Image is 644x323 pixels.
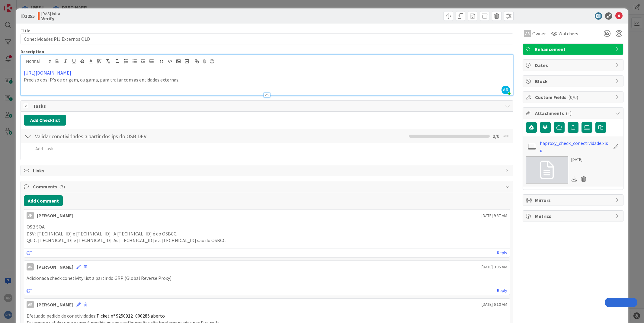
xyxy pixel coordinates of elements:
[497,249,507,257] a: Reply
[25,13,35,19] b: 1255
[27,223,507,230] p: OSB SOA
[37,212,73,219] div: [PERSON_NAME]
[540,139,610,154] a: haproxy_check_conectividade.xlsx
[27,230,507,237] p: DSV : [TECHNICAL_ID] e [TECHNICAL_ID] . A [TECHNICAL_ID] é do OSBCC.
[559,30,578,37] span: Watchers
[21,28,30,34] label: Title
[535,213,612,220] span: Metrics
[482,213,507,219] span: [DATE] 9:37 AM
[535,110,612,117] span: Attachments
[96,313,165,319] span: Ticket nº S250912_000285 aberto
[24,76,510,83] p: Preciso dos IP's de origem, ou gama, para tratar com as entidades externas.
[27,301,34,308] div: AR
[535,197,612,204] span: Mirrors
[27,275,507,282] p: Adicionada check conetivity list a partir do GRP (Global Reverse Proxy)
[566,110,572,116] span: ( 1 )
[59,184,65,190] span: ( 3 )
[535,94,612,101] span: Custom Fields
[33,183,502,190] span: Comments
[33,167,502,174] span: Links
[535,78,612,85] span: Block
[41,16,60,21] b: Verify
[24,70,71,76] a: [URL][DOMAIN_NAME]
[532,30,546,37] span: Owner
[482,264,507,270] span: [DATE] 9:35 AM
[27,263,34,270] div: AR
[33,131,169,142] input: Add Checklist...
[535,46,612,53] span: Enhancement
[33,102,502,110] span: Tasks
[571,175,578,183] div: Download
[482,301,507,308] span: [DATE] 6:10 AM
[37,301,73,308] div: [PERSON_NAME]
[524,30,531,37] div: AR
[568,94,578,100] span: ( 0/0 )
[27,212,34,219] div: JM
[571,156,589,163] div: [DATE]
[24,115,66,126] button: Add Checklist
[21,34,513,44] input: type card name here...
[27,312,507,319] p: Efetuado pedido de conetividades:
[493,133,499,140] span: 0 / 0
[497,287,507,294] a: Reply
[535,62,612,69] span: Dates
[41,11,60,16] span: [DAS] Infra
[501,86,510,94] span: AR
[37,263,73,270] div: [PERSON_NAME]
[27,237,507,244] p: QLD : [TECHNICAL_ID] e [TECHNICAL_ID]. As [TECHNICAL_ID] e a [TECHNICAL_ID] são do OSBCC.
[21,49,44,54] span: Description
[24,195,63,206] button: Add Comment
[21,12,35,20] span: ID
